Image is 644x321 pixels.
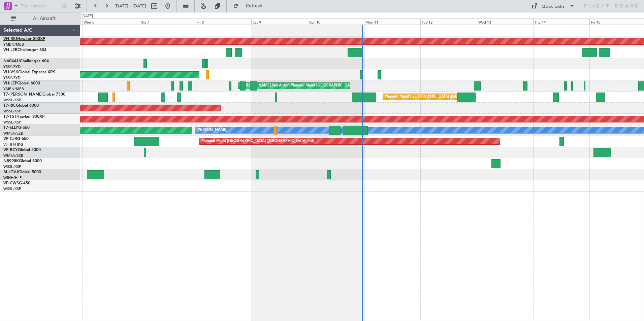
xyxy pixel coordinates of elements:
a: YSSY/SYD [3,75,21,80]
span: T7-ELLY [3,126,18,130]
a: YMEN/MEB [3,42,24,47]
div: Thu 14 [533,19,589,25]
span: T7-RIC [3,104,16,108]
a: YSSY/SYD [3,64,21,69]
input: Trip Number [21,1,59,11]
a: WSSL/XSP [3,164,21,169]
a: VP-BCYGlobal 5000 [3,148,41,152]
div: Sat 9 [251,19,308,25]
span: VH-L2B [3,48,18,52]
span: N604AU [3,59,20,63]
a: VP-CWSG-450 [3,181,30,185]
div: Fri 8 [195,19,251,25]
div: [PERSON_NAME] [197,125,227,135]
div: Planned Maint [GEOGRAPHIC_DATA] ([GEOGRAPHIC_DATA] International) [291,81,419,91]
a: VP-CJRG-650 [3,137,29,141]
a: WSSL/XSP [3,120,21,125]
div: Wed 6 [82,19,138,25]
a: VH-LEPGlobal 6000 [3,81,40,85]
span: VH-RIU [3,37,17,41]
a: T7-[PERSON_NAME]Global 7500 [3,93,65,97]
span: VH-LEP [3,81,17,85]
div: [PERSON_NAME] San Antonio (San Antonio Intl) [240,81,323,91]
a: WSSL/XSP [3,109,21,114]
a: VHHH/HKG [3,142,23,147]
span: N8998K [3,159,19,163]
a: YMEN/MEB [3,86,24,92]
a: WMSA/SZB [3,153,23,158]
div: Sun 10 [308,19,364,25]
a: T7-ELLYG-550 [3,126,30,130]
div: Quick Links [542,3,565,10]
a: WMSA/SZB [3,131,23,136]
div: Wed 13 [477,19,533,25]
span: T7-TST [3,115,17,119]
a: VH-L2BChallenger 604 [3,48,46,52]
span: [DATE] - [DATE] [115,3,146,9]
span: T7-[PERSON_NAME] [3,93,42,97]
div: Planned Maint [GEOGRAPHIC_DATA] ([GEOGRAPHIC_DATA] Intl) [201,136,314,146]
a: T7-RICGlobal 6000 [3,104,39,108]
span: All Aircraft [18,16,71,21]
div: Thu 7 [139,19,195,25]
a: WIHH/HLP [3,175,22,180]
span: M-JGVJ [3,170,18,174]
a: N8998KGlobal 6000 [3,159,42,163]
a: N604AUChallenger 604 [3,59,49,63]
span: VP-CJR [3,137,17,141]
a: WSSL/XSP [3,98,21,103]
div: Tue 12 [420,19,477,25]
span: VP-BCY [3,148,18,152]
div: Planned Maint [GEOGRAPHIC_DATA] ([GEOGRAPHIC_DATA]) [385,92,491,102]
button: Refresh [230,1,270,11]
span: VP-CWS [3,181,19,185]
div: Mon 11 [364,19,420,25]
a: VH-VSKGlobal Express XRS [3,70,55,74]
button: Quick Links [528,1,578,11]
span: Refresh [240,4,268,8]
div: [DATE] [82,13,93,19]
a: WSSL/XSP [3,186,21,191]
span: VH-VSK [3,70,18,74]
a: M-JGVJGlobal 5000 [3,170,41,174]
button: All Aircraft [7,13,73,24]
a: VH-RIUHawker 800XP [3,37,45,41]
a: T7-TSTHawker 900XP [3,115,44,119]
